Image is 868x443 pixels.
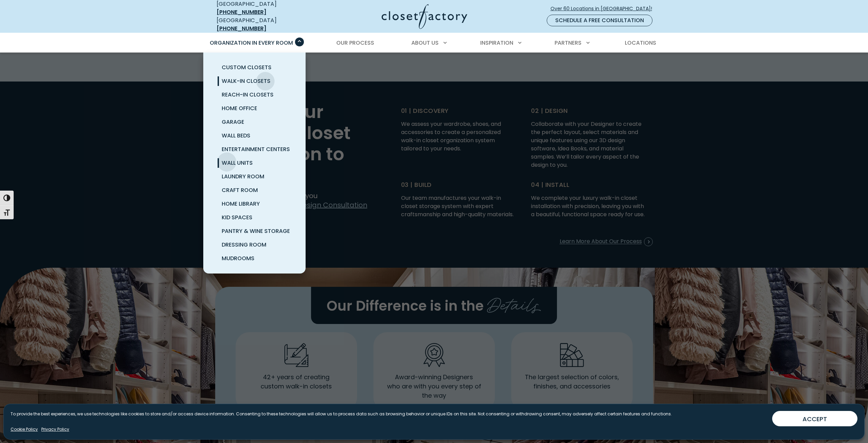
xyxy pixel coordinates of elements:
[222,63,271,71] span: Custom Closets
[480,39,513,47] span: Inspiration
[41,426,69,432] a: Privacy Policy
[217,25,266,32] a: [PHONE_NUMBER]
[222,200,260,208] span: Home Library
[217,8,266,16] a: [PHONE_NUMBER]
[550,5,658,12] span: Over 60 Locations in [GEOGRAPHIC_DATA]!
[11,426,38,432] a: Cookie Policy
[222,186,258,194] span: Craft Room
[222,132,250,139] span: Wall Beds
[205,33,663,53] nav: Primary Menu
[382,4,467,29] img: Closet Factory Logo
[555,39,582,47] span: Partners
[222,118,244,126] span: Garage
[222,173,264,180] span: Laundry Room
[222,104,257,112] span: Home Office
[772,411,857,426] button: ACCEPT
[217,16,315,33] div: [GEOGRAPHIC_DATA]
[222,241,266,249] span: Dressing Room
[222,254,254,262] span: Mudrooms
[210,39,293,47] span: Organization in Every Room
[11,411,672,417] p: To provide the best experiences, we use technologies like cookies to store and/or access device i...
[550,3,658,15] a: Over 60 Locations in [GEOGRAPHIC_DATA]!
[222,145,290,153] span: Entertainment Centers
[336,39,374,47] span: Our Process
[222,213,252,221] span: Kid Spaces
[222,159,253,167] span: Wall Units
[625,39,656,47] span: Locations
[222,227,290,235] span: Pantry & Wine Storage
[547,15,652,26] a: Schedule a Free Consultation
[222,91,274,99] span: Reach-In Closets
[222,77,270,85] span: Walk-In Closets
[411,39,439,47] span: About Us
[203,53,306,274] ul: Organization in Every Room submenu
